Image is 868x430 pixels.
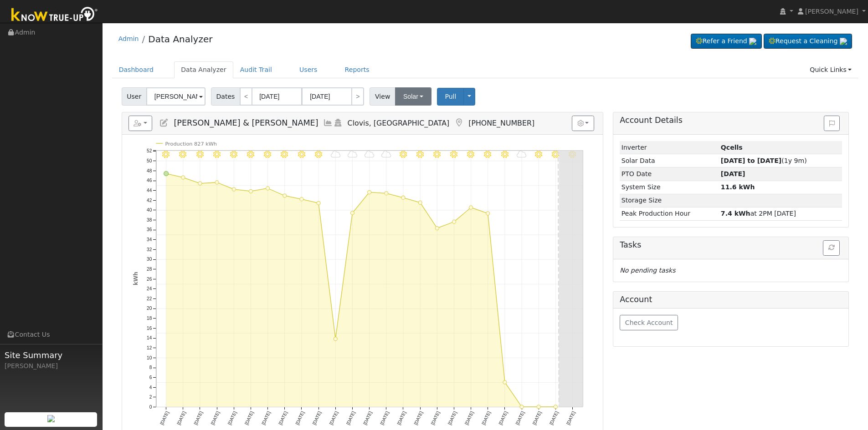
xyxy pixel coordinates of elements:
a: Multi-Series Graph [323,118,333,127]
circle: onclick="" [486,212,490,215]
text: 22 [147,296,152,301]
a: Data Analyzer [148,34,212,45]
i: 9/12 - Clear [230,151,238,158]
circle: onclick="" [317,202,320,205]
text: [DATE] [345,410,356,426]
circle: onclick="" [300,197,303,201]
text: [DATE] [277,410,288,426]
img: retrieve [47,415,55,422]
circle: onclick="" [520,405,524,409]
text: 52 [147,149,152,154]
text: 28 [147,267,152,272]
a: Audit Trail [233,61,279,78]
text: [DATE] [227,410,237,426]
circle: onclick="" [401,196,405,200]
i: 10/01 - Clear [552,151,560,158]
span: Check Account [625,319,673,326]
img: Know True-Up [7,5,103,25]
h5: Tasks [620,240,842,250]
a: > [351,87,364,106]
text: [DATE] [464,410,474,426]
span: (1y 9m) [721,157,807,164]
td: Inverter [620,141,719,154]
circle: onclick="" [350,211,354,215]
i: 9/22 - Clear [399,151,407,158]
text: [DATE] [396,410,406,426]
i: 9/11 - Clear [213,151,221,158]
span: [PERSON_NAME] & [PERSON_NAME] [174,118,318,127]
i: 9/18 - MostlyCloudy [330,151,340,158]
text: 32 [147,247,152,252]
text: 20 [147,306,152,311]
a: Refer a Friend [691,34,762,49]
span: Pull [445,93,456,100]
i: 9/14 - Clear [264,151,272,158]
text: 50 [147,158,152,163]
text: 4 [149,385,152,390]
a: Users [293,61,324,78]
button: Solar [395,87,431,106]
circle: onclick="" [164,172,168,176]
span: Dates [211,87,240,106]
circle: onclick="" [249,190,252,193]
strong: ID: 100, authorized: 05/09/24 [721,144,743,151]
i: 9/09 - Clear [179,151,187,158]
text: [DATE] [498,410,508,426]
img: retrieve [840,38,847,45]
text: [DATE] [261,410,271,426]
circle: onclick="" [232,187,236,191]
h5: Account Details [620,116,842,125]
circle: onclick="" [469,206,473,209]
text: 16 [147,326,152,331]
i: 9/13 - Clear [247,151,255,158]
input: Select a User [146,87,205,106]
text: [DATE] [294,410,305,426]
text: [DATE] [312,410,322,426]
a: Edit User (13107) [159,118,169,127]
text: 26 [147,277,152,282]
text: 42 [147,198,152,203]
a: Reports [338,61,376,78]
text: 6 [149,375,152,380]
circle: onclick="" [537,405,540,409]
text: [DATE] [413,410,424,426]
td: Peak Production Hour [620,207,719,220]
text: [DATE] [159,410,169,426]
text: 8 [149,365,152,370]
a: Map [454,118,464,127]
i: 9/29 - MostlyCloudy [517,151,526,158]
div: [PERSON_NAME] [5,361,98,371]
span: Site Summary [5,349,98,361]
i: 9/17 - Clear [315,151,323,158]
i: 9/21 - MostlyCloudy [381,151,391,158]
button: Check Account [620,315,678,330]
circle: onclick="" [452,220,456,224]
text: 24 [147,287,152,292]
a: Dashboard [112,61,161,78]
circle: onclick="" [367,191,371,194]
text: 18 [147,316,152,321]
circle: onclick="" [554,405,557,409]
span: [PERSON_NAME] [805,8,858,15]
i: 9/28 - MostlyClear [501,151,509,158]
button: Refresh [823,240,840,256]
text: 12 [147,345,152,350]
button: Issue History [824,116,840,131]
text: [DATE] [430,410,441,426]
td: Solar Data [620,154,719,167]
text: 38 [147,218,152,223]
i: 9/26 - MostlyClear [467,151,475,158]
i: 9/24 - Clear [433,151,441,158]
text: [DATE] [379,410,390,426]
span: Clovis, [GEOGRAPHIC_DATA] [348,119,450,127]
text: [DATE] [447,410,457,426]
a: < [240,87,252,106]
text: [DATE] [481,410,491,426]
text: 10 [147,355,152,360]
strong: 7.4 kWh [721,210,750,217]
span: User [122,87,147,106]
circle: onclick="" [198,182,202,185]
circle: onclick="" [215,181,219,184]
text: 0 [149,405,152,410]
text: [DATE] [532,410,542,426]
